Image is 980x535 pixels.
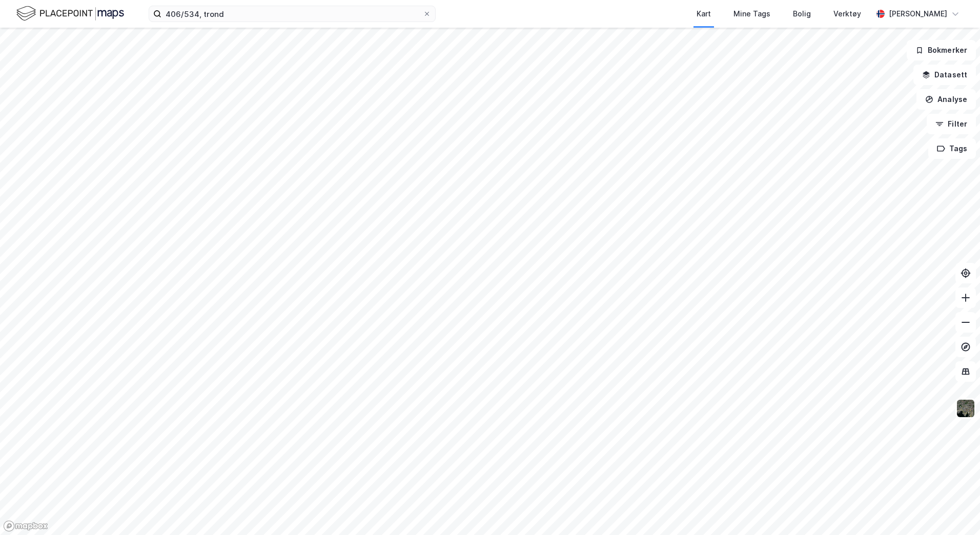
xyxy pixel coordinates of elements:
[161,6,423,22] input: Søk på adresse, matrikkel, gårdeiere, leietakere eller personer
[913,65,976,85] button: Datasett
[916,89,976,110] button: Analyse
[929,486,980,535] iframe: Chat Widget
[929,486,980,535] div: Kontrollprogram for chat
[907,40,976,60] button: Bokmerker
[16,5,124,23] img: logo.f888ab2527a4732fd821a326f86c7f29.svg
[793,8,811,20] div: Bolig
[733,8,770,20] div: Mine Tags
[889,8,947,20] div: [PERSON_NAME]
[3,520,48,532] a: Mapbox homepage
[833,8,861,20] div: Verktøy
[697,8,711,20] div: Kart
[927,114,976,134] button: Filter
[956,399,975,418] img: 9k=
[928,138,976,159] button: Tags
